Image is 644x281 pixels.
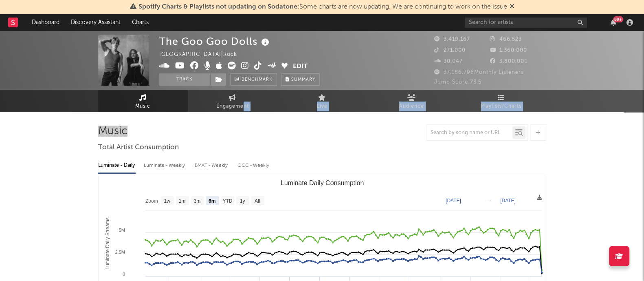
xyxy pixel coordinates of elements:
[178,198,185,204] text: 1m
[98,159,136,173] div: Luminate - Daily
[281,73,320,86] button: Summary
[98,143,179,153] span: Total Artist Consumption
[193,198,200,204] text: 3m
[159,73,210,86] button: Track
[242,75,273,85] span: Benchmark
[222,198,232,204] text: YTD
[481,102,521,111] span: Playlists/Charts
[126,14,154,31] a: Charts
[230,73,277,86] a: Benchmark
[104,217,110,269] text: Luminate Daily Streams
[293,62,308,72] button: Edit
[434,37,470,42] span: 3,419,167
[26,14,65,31] a: Dashboard
[434,70,524,75] span: 37,186,796 Monthly Listeners
[490,59,528,64] span: 3,800,000
[367,90,457,112] a: Audience
[188,90,277,112] a: Engagement
[490,37,522,42] span: 466,523
[144,159,187,173] div: Luminate - Weekly
[240,198,245,204] text: 1y
[98,90,188,112] a: Music
[65,14,126,31] a: Discovery Assistant
[457,90,546,112] a: Playlists/Charts
[115,250,125,254] text: 2.5M
[138,4,507,10] span: : Some charts are now updating. We are continuing to work on the issue
[510,4,514,10] span: Dismiss
[434,48,466,53] span: 271,000
[280,179,364,186] text: Luminate Daily Consumption
[465,18,587,28] input: Search for artists
[208,198,215,204] text: 6m
[399,102,424,111] span: Audience
[434,59,463,64] span: 30,047
[122,272,125,277] text: 0
[119,228,125,232] text: 5M
[490,48,527,53] span: 1,360,000
[135,102,150,111] span: Music
[611,19,616,26] button: 99+
[446,198,461,204] text: [DATE]
[317,102,327,111] span: Live
[291,77,315,82] span: Summary
[164,198,170,204] text: 1w
[159,50,246,60] div: [GEOGRAPHIC_DATA] | Rock
[138,4,297,10] span: Spotify Charts & Playlists not updating on Sodatone
[426,130,512,136] input: Search by song name or URL
[613,16,623,22] div: 99 +
[254,198,259,204] text: All
[145,198,158,204] text: Zoom
[195,159,229,173] div: BMAT - Weekly
[237,159,270,173] div: OCC - Weekly
[159,35,271,48] div: The Goo Goo Dolls
[216,102,249,111] span: Engagement
[277,90,367,112] a: Live
[500,198,516,204] text: [DATE]
[487,198,492,204] text: →
[434,80,481,85] span: Jump Score: 73.5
